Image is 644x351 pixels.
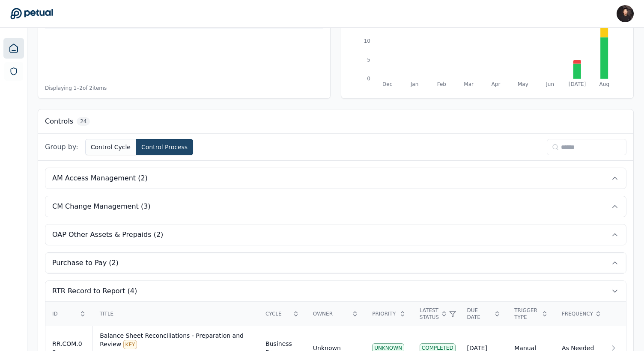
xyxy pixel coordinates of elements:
tspan: [DATE] [569,81,586,87]
tspan: Feb [437,81,446,87]
button: OAP Other Assets & Prepaids (2) [45,224,626,245]
span: OAP Other Assets & Prepaids (2) [52,230,163,240]
div: Due Date [467,307,501,321]
div: Trigger Type [514,307,548,321]
a: Dashboard [3,38,24,59]
span: Purchase to Pay (2) [52,258,119,268]
span: Displaying 1– 2 of 2 items [45,85,107,91]
span: AM Access Management (2) [52,173,148,183]
tspan: Mar [464,81,474,87]
div: Balance Sheet Reconciliations - Preparation and Review [100,331,252,349]
a: Go to Dashboard [10,8,53,20]
button: Control Process [136,139,193,155]
div: KEY [123,340,137,349]
tspan: Jun [546,81,554,87]
span: CM Change Management (3) [52,201,151,212]
div: Latest Status [420,307,453,321]
tspan: Dec [382,81,392,87]
span: Group by: [45,142,78,152]
tspan: Apr [492,81,501,87]
div: Priority [372,310,406,317]
tspan: Jan [410,81,419,87]
h3: Controls [45,116,73,127]
tspan: May [518,81,528,87]
tspan: 10 [364,38,370,44]
button: CM Change Management (3) [45,196,626,217]
button: Purchase to Pay (2) [45,253,626,273]
tspan: Aug [599,81,609,87]
span: 24 [77,117,90,126]
div: Cycle [265,310,299,317]
div: Frequency [562,310,596,317]
button: Control Cycle [85,139,136,155]
a: SOC [4,62,23,81]
div: Owner [313,310,358,317]
button: AM Access Management (2) [45,168,626,189]
div: Title [100,310,252,317]
tspan: 5 [367,57,370,63]
button: RTR Record to Report (4) [45,281,626,301]
img: James Lee [617,5,634,22]
div: ID [52,310,86,317]
span: RTR Record to Report (4) [52,286,137,296]
tspan: 0 [367,76,370,82]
